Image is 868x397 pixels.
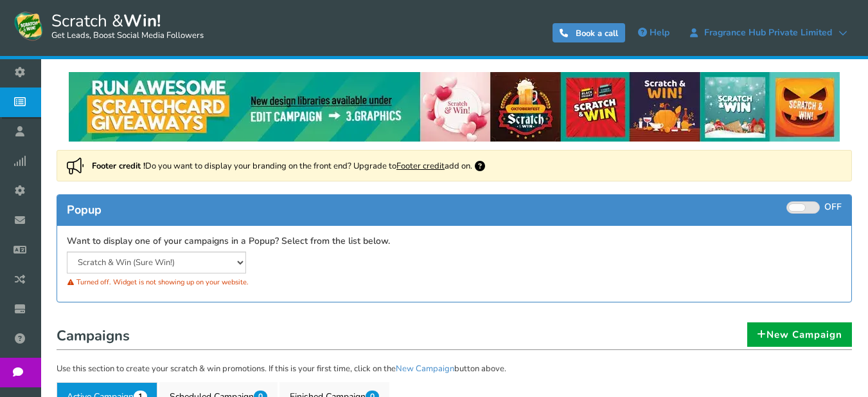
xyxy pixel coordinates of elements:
img: festival-poster-2020.webp [69,72,840,142]
span: Popup [67,202,102,217]
a: Footer credit [396,160,445,172]
span: Fragrance Hub Private Limited [698,28,838,38]
a: Book a call [553,23,625,42]
div: Do you want to display your branding on the front end? Upgrade to add on. [57,150,852,181]
span: Help [650,26,669,39]
a: Help [632,23,676,43]
span: Scratch & [45,10,204,42]
small: Get Leads, Boost Social Media Followers [51,31,204,41]
strong: Footer credit ! [92,160,145,172]
h1: Campaigns [57,324,852,350]
a: Scratch &Win! Get Leads, Boost Social Media Followers [13,10,204,42]
p: Use this section to create your scratch & win promotions. If this is your first time, click on th... [57,363,852,376]
a: New Campaign [747,322,852,347]
a: New Campaign [396,363,454,374]
span: Book a call [576,28,618,39]
div: Turned off. Widget is not showing up on your website. [67,273,445,291]
img: Scratch and Win [13,10,45,42]
span: OFF [824,201,842,213]
label: Want to display one of your campaigns in a Popup? Select from the list below. [67,235,390,248]
strong: Win! [123,10,161,32]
